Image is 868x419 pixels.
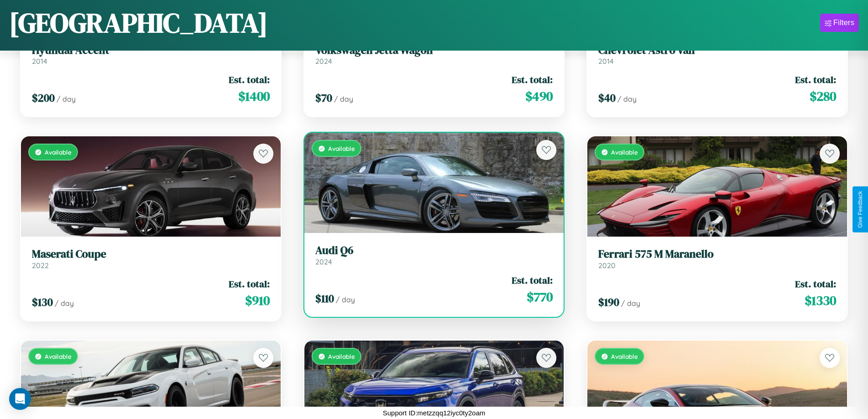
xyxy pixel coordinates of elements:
span: / day [617,94,637,103]
span: $ 280 [810,87,836,105]
span: $ 490 [525,87,553,105]
span: / day [56,94,76,103]
span: Available [328,352,355,360]
p: Support ID: metzzqq12iyc0ty2oam [383,407,485,419]
a: Maserati Coupe2022 [32,248,270,270]
button: Filters [820,14,859,32]
a: Volkswagen Jetta Wagon2024 [315,44,553,66]
span: Available [328,145,355,152]
div: Give Feedback [857,191,863,228]
span: / day [55,299,74,308]
span: $ 910 [245,291,270,310]
span: $ 40 [598,90,616,105]
span: 2024 [315,257,332,266]
h3: Audi Q6 [315,244,553,257]
a: Audi Q62024 [315,244,553,266]
span: 2014 [32,57,47,66]
h3: Ferrari 575 M Maranello [598,248,836,261]
span: $ 1400 [238,87,270,105]
span: / day [334,94,353,103]
span: $ 200 [32,90,55,105]
span: Est. total: [795,73,836,86]
span: $ 130 [32,295,53,310]
a: Chevrolet Astro Van2014 [598,44,836,66]
span: Est. total: [229,73,270,86]
span: 2020 [598,261,616,270]
span: $ 190 [598,295,619,310]
span: 2024 [315,57,332,66]
span: Est. total: [512,274,553,287]
span: 2022 [32,261,49,270]
h1: [GEOGRAPHIC_DATA] [9,4,268,41]
div: Open Intercom Messenger [9,388,31,410]
a: Hyundai Accent2014 [32,44,270,66]
span: Est. total: [795,277,836,290]
span: Est. total: [512,73,553,86]
span: $ 70 [315,90,332,105]
span: Available [45,352,72,360]
span: Est. total: [229,277,270,290]
a: Ferrari 575 M Maranello2020 [598,248,836,270]
span: Available [45,148,72,156]
div: Filters [833,18,854,27]
span: $ 110 [315,291,334,306]
span: 2014 [598,57,614,66]
h3: Maserati Coupe [32,248,270,261]
span: / day [336,295,355,304]
span: / day [621,299,640,308]
span: Available [611,148,638,156]
span: $ 1330 [805,291,836,310]
span: $ 770 [527,288,553,306]
span: Available [611,352,638,360]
